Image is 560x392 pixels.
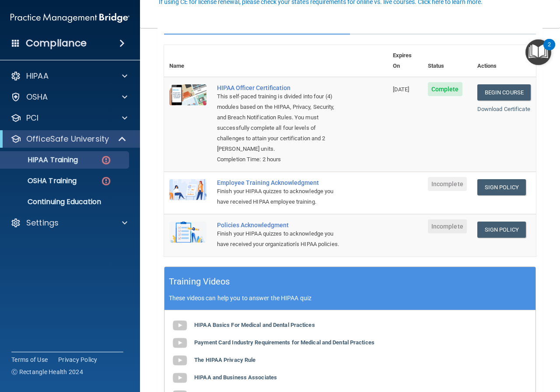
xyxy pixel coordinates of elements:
[10,113,127,123] a: PCI
[171,352,189,369] img: gray_youtube_icon.38fcd6cc.png
[472,45,536,77] th: Actions
[10,71,127,81] a: HIPAA
[217,179,344,186] div: Employee Training Acknowledgment
[217,84,344,91] a: HIPAA Officer Certification
[164,45,212,77] th: Name
[217,91,344,154] div: This self-paced training is divided into four (4) modules based on the HIPAA, Privacy, Security, ...
[10,134,127,144] a: OfficeSafe University
[10,218,127,228] a: Settings
[477,222,526,238] a: Sign Policy
[169,274,230,289] h5: Training Videos
[171,369,189,387] img: gray_youtube_icon.38fcd6cc.png
[393,86,409,93] span: [DATE]
[58,355,98,364] a: Privacy Policy
[477,84,531,101] a: Begin Course
[101,155,112,166] img: danger-circle.6113f641.png
[6,198,125,206] p: Continuing Education
[10,92,127,102] a: OSHA
[26,37,87,49] h4: Compliance
[26,134,109,144] p: OfficeSafe University
[26,218,59,228] p: Settings
[171,317,189,334] img: gray_youtube_icon.38fcd6cc.png
[548,45,551,56] div: 2
[169,295,531,302] p: These videos can help you to answer the HIPAA quiz
[525,39,551,65] button: Open Resource Center, 2 new notifications
[10,9,129,27] img: PMB logo
[194,357,255,363] b: The HIPAA Privacy Rule
[26,92,48,102] p: OSHA
[428,82,462,96] span: Complete
[6,177,77,185] p: OSHA Training
[423,45,472,77] th: Status
[6,156,78,164] p: HIPAA Training
[194,322,315,328] b: HIPAA Basics For Medical and Dental Practices
[194,374,277,381] b: HIPAA and Business Associates
[194,339,374,346] b: Payment Card Industry Requirements for Medical and Dental Practices
[217,222,344,229] div: Policies Acknowledgment
[388,45,423,77] th: Expires On
[428,177,467,191] span: Incomplete
[11,368,83,376] span: Ⓒ Rectangle Health 2024
[217,229,344,250] div: Finish your HIPAA quizzes to acknowledge you have received your organization’s HIPAA policies.
[477,106,530,112] a: Download Certificate
[428,219,467,233] span: Incomplete
[477,179,526,195] a: Sign Policy
[171,334,189,352] img: gray_youtube_icon.38fcd6cc.png
[11,355,48,364] a: Terms of Use
[26,113,38,123] p: PCI
[217,154,344,165] div: Completion Time: 2 hours
[217,186,344,207] div: Finish your HIPAA quizzes to acknowledge you have received HIPAA employee training.
[101,176,112,187] img: danger-circle.6113f641.png
[26,71,49,81] p: HIPAA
